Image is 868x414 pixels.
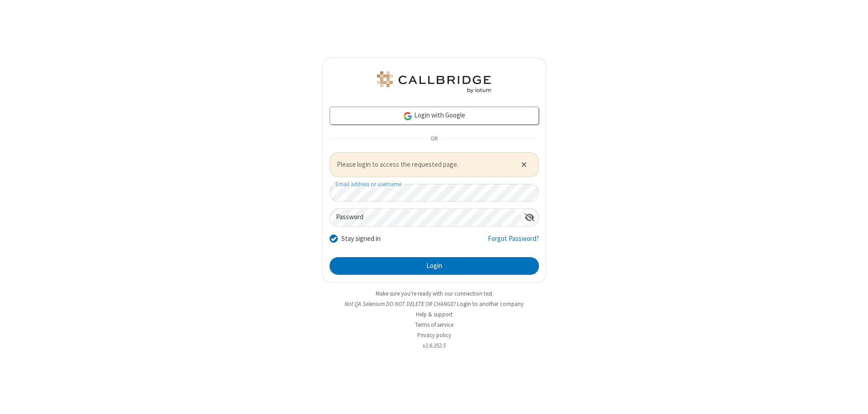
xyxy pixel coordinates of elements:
[322,341,546,350] li: v2.6.352.5
[403,111,413,121] img: google-icon.png
[417,331,451,339] a: Privacy policy
[341,234,381,244] label: Stay signed in
[427,132,441,145] span: OR
[416,310,453,318] a: Help & support
[337,160,510,170] span: Please login to access the requested page.
[376,290,492,297] a: Make sure you're ready with our connection test
[375,71,493,93] img: QA Selenium DO NOT DELETE OR CHANGE
[322,300,546,308] li: Not QA Selenium DO NOT DELETE OR CHANGE?
[415,321,453,329] a: Terms of service
[330,184,539,202] input: Email address or username
[330,107,539,125] a: Login with Google
[330,257,539,275] button: Login
[488,234,539,251] a: Forgot Password?
[330,209,521,226] input: Password
[516,158,531,171] button: Close alert
[521,209,538,226] div: Show password
[457,300,524,308] button: Login to another company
